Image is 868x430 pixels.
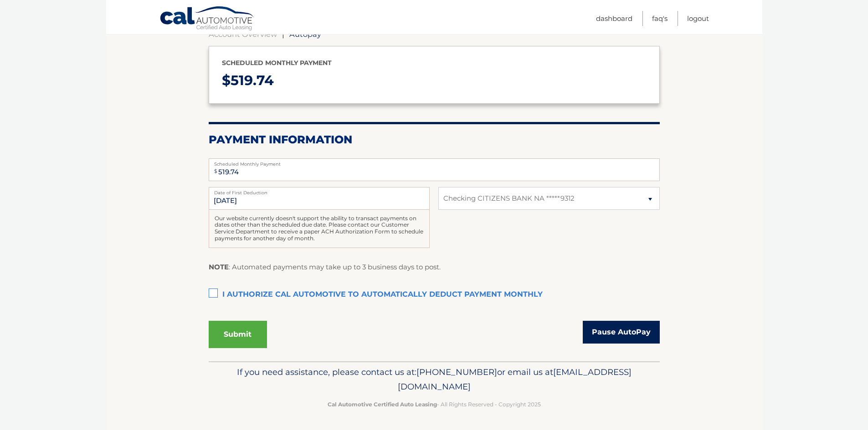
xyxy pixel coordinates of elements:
[328,401,437,408] strong: Cal Automotive Certified Auto Leasing
[687,11,709,26] a: Logout
[209,261,441,273] p: : Automated payments may take up to 3 business days to post.
[159,6,255,32] a: Cal Automotive
[596,11,632,26] a: Dashboard
[209,263,229,271] strong: NOTE
[209,286,660,304] label: I authorize cal automotive to automatically deduct payment monthly
[209,187,430,194] label: Date of First Deduction
[398,367,632,392] span: [EMAIL_ADDRESS][DOMAIN_NAME]
[209,187,430,210] input: Payment Date
[209,158,660,181] input: Payment Amount
[215,365,654,394] p: If you need assistance, please contact us at: or email us at
[209,321,267,348] button: Submit
[209,133,660,147] h2: Payment Information
[231,72,274,89] span: 519.74
[652,11,668,26] a: FAQ's
[211,161,220,182] span: $
[222,69,647,93] p: $
[209,210,430,248] div: Our website currently doesn't support the ability to transact payments on dates other than the sc...
[416,367,497,377] span: [PHONE_NUMBER]
[583,321,660,344] a: Pause AutoPay
[222,57,647,69] p: Scheduled monthly payment
[215,400,654,409] p: - All Rights Reserved - Copyright 2025
[209,158,660,166] label: Scheduled Monthly Payment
